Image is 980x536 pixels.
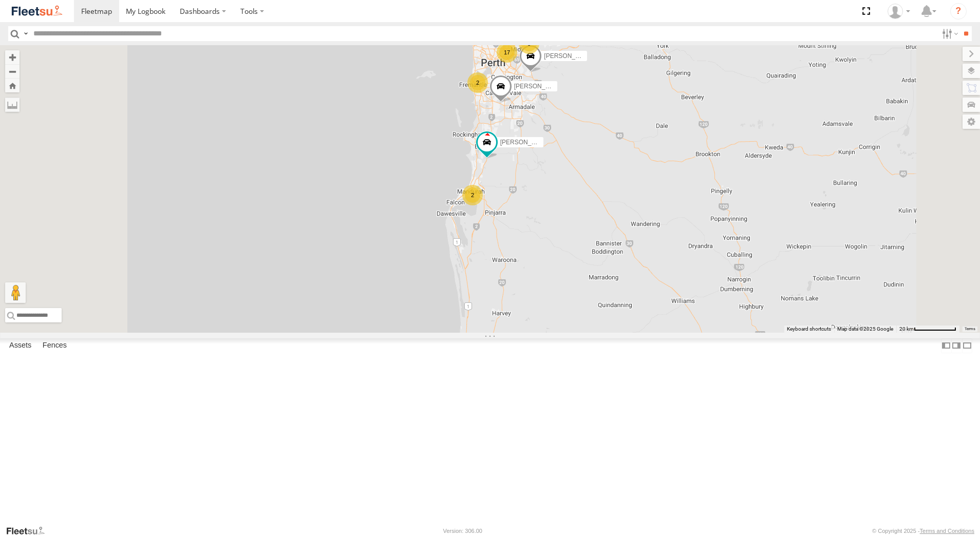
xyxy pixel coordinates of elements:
label: Fences [37,338,72,353]
label: Search Filter Options [938,26,960,41]
div: 2 [462,185,483,205]
label: Dock Summary Table to the Right [951,338,962,353]
div: TheMaker Systems [884,4,914,19]
label: Measure [5,98,20,112]
img: fleetsu-logo-horizontal.svg [10,4,64,18]
span: [PERSON_NAME] - 1IAU453 - 0408 092 213 [500,139,624,146]
a: Terms (opens in new tab) [965,327,975,331]
div: © Copyright 2025 - [872,528,974,534]
label: Assets [4,338,36,353]
i: ? [950,3,967,20]
label: Dock Summary Table to the Left [941,338,951,353]
div: Version: 306.00 [443,528,482,534]
label: Map Settings [963,114,980,129]
span: 20 km [899,326,914,332]
button: Map scale: 20 km per 79 pixels [896,326,959,333]
label: Hide Summary Table [962,338,972,353]
label: Search Query [22,26,30,41]
span: [PERSON_NAME] - 1GRO876 [544,53,628,60]
button: Keyboard shortcuts [787,326,831,333]
button: Zoom out [5,64,20,79]
span: Map data ©2025 Google [837,326,893,332]
a: Terms and Conditions [920,528,974,534]
div: 17 [497,42,517,63]
button: Zoom Home [5,79,20,92]
a: Visit our Website [6,526,53,536]
button: Drag Pegman onto the map to open Street View [5,282,26,303]
span: [PERSON_NAME] [PERSON_NAME] - 1IBW816 - 0435 085 996 [514,83,691,90]
div: 2 [467,72,488,93]
button: Zoom in [5,50,20,64]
